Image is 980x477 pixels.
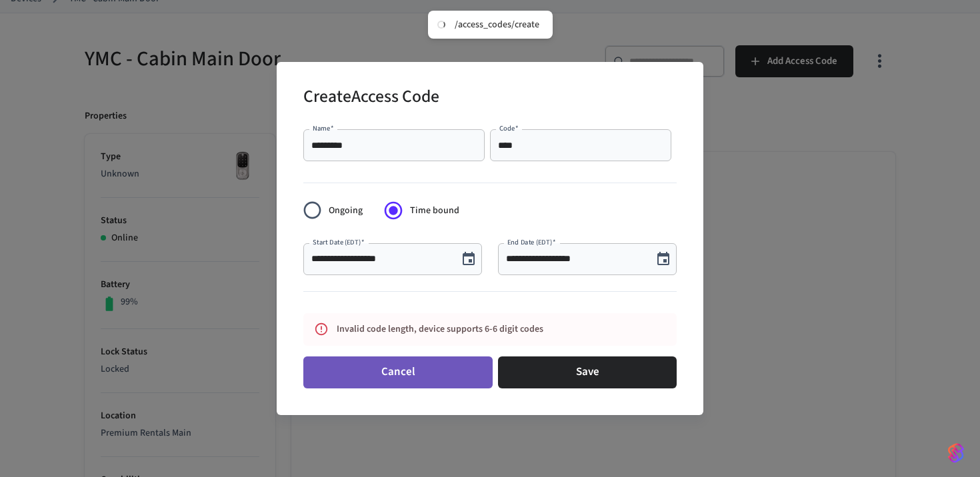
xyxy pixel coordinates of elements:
label: Name [313,123,334,133]
h2: Create Access Code [303,78,439,119]
button: Choose date, selected date is Sep 20, 2025 [650,246,677,272]
label: Code [499,123,519,133]
label: End Date (EDT) [507,237,555,247]
img: SeamLogoGradient.69752ec5.svg [948,442,964,464]
span: Time bound [410,204,459,218]
button: Choose date, selected date is Sep 19, 2025 [455,246,482,272]
button: Cancel [303,356,493,388]
div: Invalid code length, device supports 6-6 digit codes [337,317,618,342]
label: Start Date (EDT) [313,237,364,247]
span: Ongoing [329,204,363,218]
div: /access_codes/create [455,19,539,31]
button: Save [498,356,677,388]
